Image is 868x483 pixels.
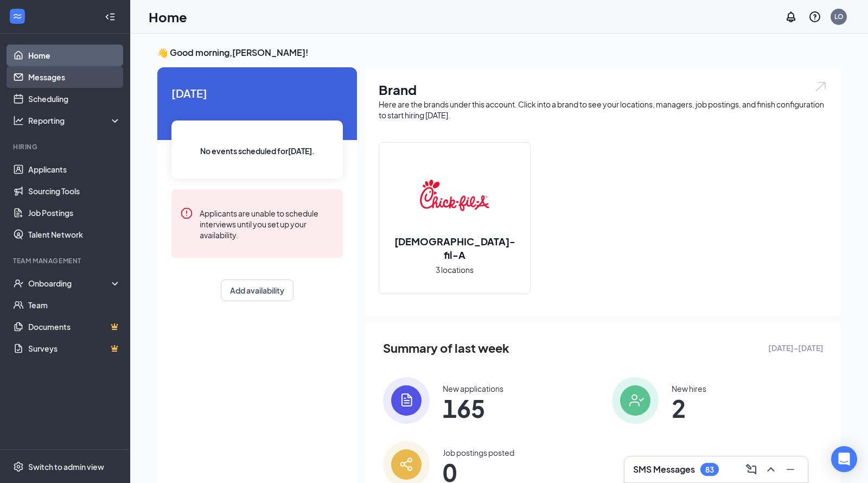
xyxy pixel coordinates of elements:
[180,207,193,220] svg: Error
[28,45,121,66] a: Home
[831,446,857,472] div: Open Intercom Messenger
[383,339,509,358] span: Summary of last week
[12,11,23,22] svg: WorkstreamLogo
[762,461,780,478] button: ChevronUp
[443,398,503,418] span: 165
[814,80,828,93] img: open.6027fd2a22e1237b5b06.svg
[420,161,489,230] img: Chick-fil-A
[443,447,514,458] div: Job postings posted
[768,342,824,354] span: [DATE] - [DATE]
[745,463,758,476] svg: ComposeMessage
[782,461,799,478] button: Minimize
[443,383,503,394] div: New applications
[808,10,821,23] svg: QuestionInfo
[379,99,828,120] div: Here are the brands under this account. Click into a brand to see your locations, managers, job p...
[784,463,797,476] svg: Minimize
[383,377,430,424] img: icon
[784,10,797,23] svg: Notifications
[200,207,334,240] div: Applicants are unable to schedule interviews until you set up your availability.
[705,465,714,474] div: 83
[834,12,844,21] div: LO
[28,115,122,126] div: Reporting
[28,224,121,245] a: Talent Network
[633,463,695,475] h3: SMS Messages
[13,256,119,265] div: Team Management
[612,377,659,424] img: icon
[157,47,841,59] h3: 👋 Good morning, [PERSON_NAME] !
[672,383,706,394] div: New hires
[171,85,343,101] span: [DATE]
[743,461,760,478] button: ComposeMessage
[28,88,121,110] a: Scheduling
[28,278,112,289] div: Onboarding
[379,80,828,99] h1: Brand
[13,142,119,151] div: Hiring
[28,66,121,88] a: Messages
[149,8,187,26] h1: Home
[379,234,530,262] h2: [DEMOGRAPHIC_DATA]-fil-A
[221,279,293,301] button: Add availability
[28,316,121,338] a: DocumentsCrown
[764,463,777,476] svg: ChevronUp
[436,264,474,276] span: 3 locations
[443,462,514,482] span: 0
[28,180,121,202] a: Sourcing Tools
[28,338,121,359] a: SurveysCrown
[28,158,121,180] a: Applicants
[672,398,706,418] span: 2
[13,278,24,289] svg: UserCheck
[105,11,116,22] svg: Collapse
[28,461,104,472] div: Switch to admin view
[13,115,24,126] svg: Analysis
[200,145,315,157] span: No events scheduled for [DATE] .
[13,461,24,472] svg: Settings
[28,294,121,316] a: Team
[28,202,121,224] a: Job Postings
